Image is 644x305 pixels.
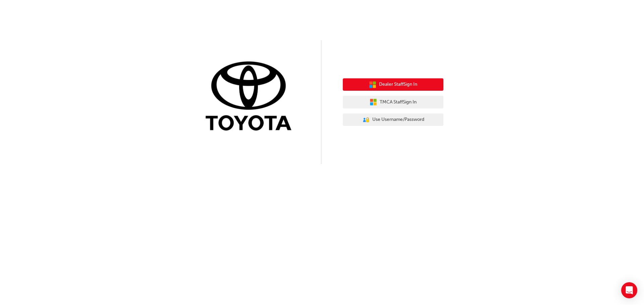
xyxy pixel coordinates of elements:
span: Dealer Staff Sign In [379,81,417,88]
span: Use Username/Password [372,116,424,124]
div: Open Intercom Messenger [621,282,637,298]
button: Dealer StaffSign In [343,78,443,91]
button: TMCA StaffSign In [343,96,443,108]
img: Trak [201,60,301,134]
span: TMCA Staff Sign In [380,98,417,106]
button: Use Username/Password [343,113,443,126]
